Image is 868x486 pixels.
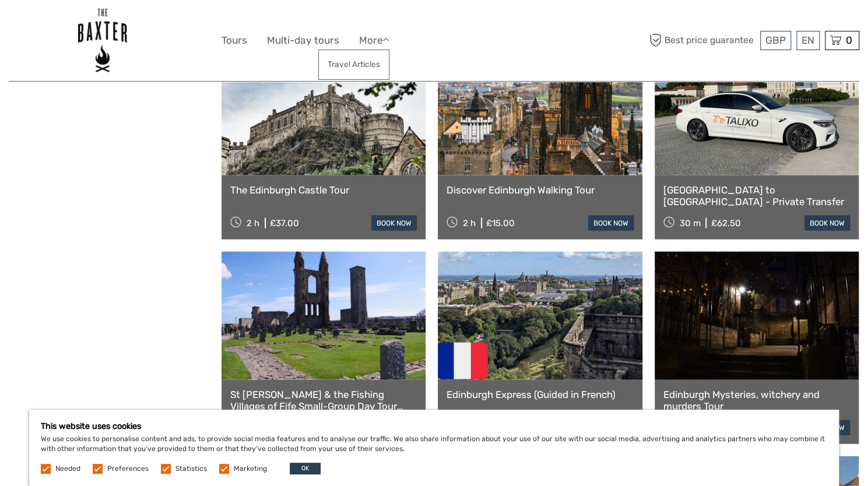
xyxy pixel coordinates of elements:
[588,216,634,231] a: book now
[267,32,339,49] a: Multi-day tours
[359,32,389,49] a: More
[463,218,476,228] span: 2 h
[270,218,299,228] div: £37.00
[290,463,321,474] button: OK
[29,410,839,486] div: We use cookies to personalise content and ads, to provide social media features and to analyse ou...
[796,31,820,50] div: EN
[222,32,247,49] a: Tours
[371,216,417,231] a: book now
[319,53,389,76] a: Travel Articles
[234,464,267,474] label: Marketing
[78,9,127,72] img: 3013-eeab7bbd-6217-44ed-85b4-11cc87272961_logo_big.png
[447,389,633,400] a: Edinburgh Express (Guided in French)
[646,31,757,50] span: Best price guarantee
[55,464,80,474] label: Needed
[679,218,700,228] span: 30 m
[447,184,633,196] a: Discover Edinburgh Walking Tour
[844,34,854,46] span: 0
[16,20,132,30] p: We're away right now. Please check back later!
[230,184,417,196] a: The Edinburgh Castle Tour
[486,218,515,228] div: £15.00
[247,218,259,228] span: 2 h
[41,421,827,431] h5: This website uses cookies
[804,216,850,231] a: book now
[107,464,149,474] label: Preferences
[230,389,417,413] a: St [PERSON_NAME] & the Fishing Villages of Fife Small-Group Day Tour from [GEOGRAPHIC_DATA]
[711,218,740,228] div: £62.50
[663,184,850,208] a: [GEOGRAPHIC_DATA] to [GEOGRAPHIC_DATA] - Private Transfer
[663,389,850,413] a: Edinburgh Mysteries, witchery and murders Tour
[175,464,207,474] label: Statistics
[134,18,148,32] button: Open LiveChat chat widget
[765,34,786,46] span: GBP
